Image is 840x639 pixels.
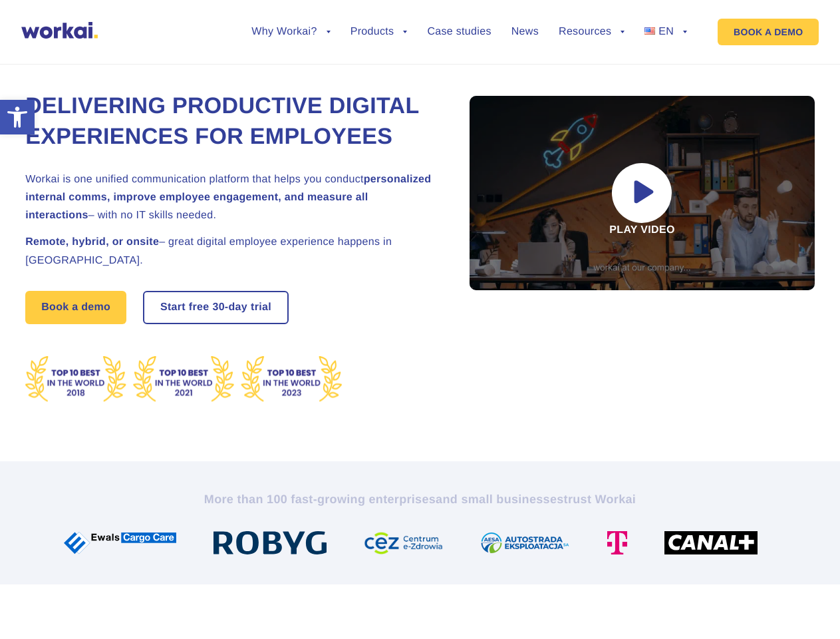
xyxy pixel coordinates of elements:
[350,27,408,37] a: Products
[25,233,438,269] h2: – great digital employee experience happens in [GEOGRAPHIC_DATA].
[51,491,789,507] h2: More than 100 fast-growing enterprises trust Workai
[511,27,539,37] a: News
[25,170,438,225] h2: Workai is one unified communication platform that helps you conduct – with no IT skills needed.
[25,236,159,248] strong: Remote, hybrid, or onsite
[251,27,330,37] a: Why Workai?
[658,26,674,37] span: EN
[25,291,126,324] a: Book a demo
[470,96,815,290] div: Play video
[144,292,287,323] a: Start free30-daytrial
[436,493,563,506] i: and small businesses
[718,19,819,45] a: BOOK A DEMO
[427,27,491,37] a: Case studies
[559,27,625,37] a: Resources
[25,174,431,221] strong: personalized internal comms, improve employee engagement, and measure all interactions
[212,302,247,313] i: 30-day
[25,91,438,152] h1: Delivering Productive Digital Experiences for Employees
